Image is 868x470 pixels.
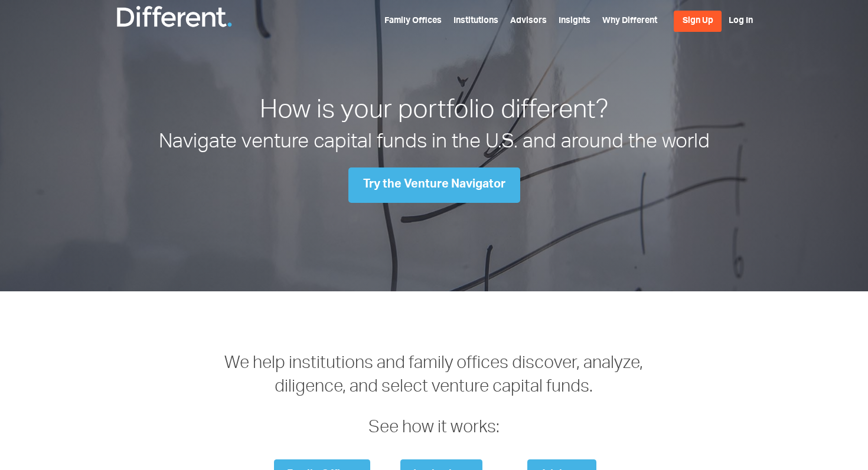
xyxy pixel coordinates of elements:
[510,17,547,25] a: Advisors
[223,417,646,441] p: See how it works:
[559,17,590,25] a: Insights
[453,17,498,25] a: Institutions
[384,17,442,25] a: Family Offices
[602,17,657,25] a: Why Different
[115,5,233,28] img: Different Funds
[223,353,646,441] h3: We help institutions and family offices discover, analyze, diligence, and select venture capital ...
[112,130,756,157] h2: Navigate venture capital funds in the U.S. and around the world
[348,167,520,203] a: Try the Venture Navigator
[729,17,753,25] a: Log In
[674,11,722,32] a: Sign Up
[112,94,756,130] h1: How is your portfolio different?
